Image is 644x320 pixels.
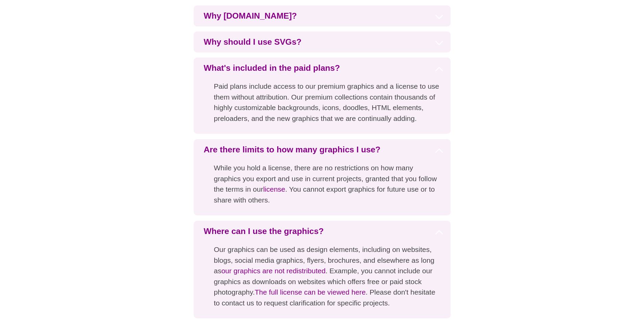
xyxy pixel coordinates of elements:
[263,185,285,193] a: license
[194,160,451,215] p: While you hold a license, there are no restrictions on how many graphics you export and use in cu...
[194,221,451,242] h3: Where can I use the graphics?
[194,242,451,318] p: Our graphics can be used as design elements, including on websites, blogs, social media graphics,...
[194,5,451,26] h3: Why [DOMAIN_NAME]?
[255,288,366,296] a: The full license can be viewed here
[194,139,451,160] h3: Are there limits to how many graphics I use?
[194,58,451,79] h3: What's included in the paid plans?
[194,31,451,52] h3: Why should I use SVGs?
[221,267,326,275] a: our graphics are not redistributed
[194,79,451,134] p: Paid plans include access to our premium graphics and a license to use them without attribution. ...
